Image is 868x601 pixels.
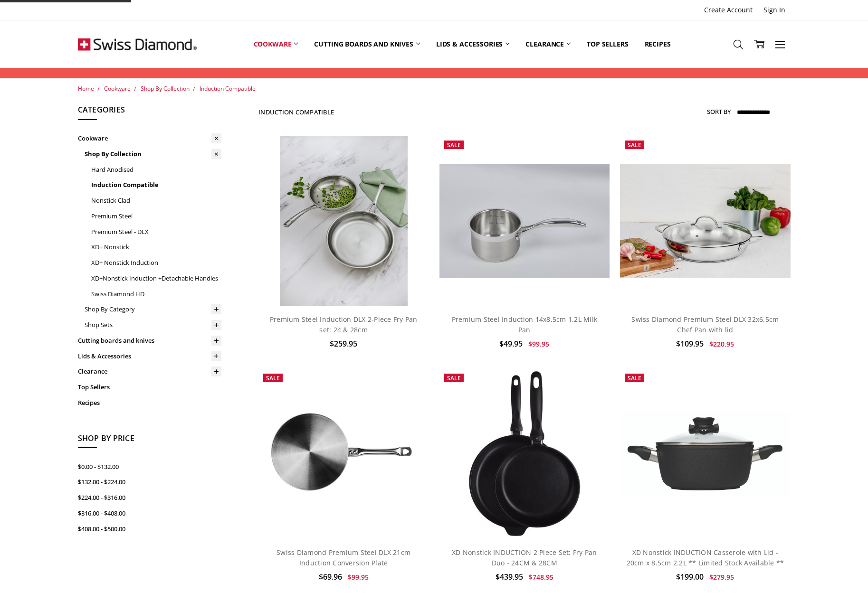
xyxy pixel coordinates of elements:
a: Nonstick Clad [91,193,221,208]
span: Sale [447,141,461,149]
span: $748.95 [529,573,553,582]
span: $259.95 [330,338,357,349]
a: Swiss Diamond HD [91,286,221,302]
a: Clearance [517,23,579,65]
a: XD Nonstick INDUCTION Casserole with Lid - 20cm x 8.5cm 2.2L ** Limited Stock Available ** [627,548,784,567]
a: Shop By Collection [85,146,221,162]
a: $0.00 - $132.00 [78,459,221,475]
span: $439.95 [496,572,523,582]
a: Top Sellers [78,379,221,395]
a: Create Account [699,3,758,17]
a: Hard Anodised [91,162,221,178]
a: Induction Compatible [200,85,256,93]
a: XD Nonstick INDUCTION 2 Piece Set: Fry Pan Duo - 24CM & 28CM [439,369,610,539]
img: Premium steel DLX 2pc fry pan set (28 and 24cm) life style shot [280,136,408,306]
span: $49.95 [499,338,523,349]
label: Sort By [707,104,731,119]
a: Shop Sets [85,317,221,333]
span: $99.95 [528,339,549,348]
span: $99.95 [348,573,369,582]
span: Sale [628,141,641,149]
h5: Categories [78,104,221,120]
a: Lids & Accessories [428,23,517,65]
a: $132.00 - $224.00 [78,474,221,490]
img: Swiss Diamond Premium Steel DLX 32x6.5cm Chef Pan with lid [620,164,790,278]
a: XD+ Nonstick Induction [91,255,221,271]
img: XD Nonstick INDUCTION Casserole with Lid - 20cm x 8.5cm 2.2L ** Limited Stock Available ** [620,411,790,497]
a: Premium Steel Induction 14x8.5cm 1.2L Milk Pan [439,136,610,306]
h5: Shop By Price [78,432,221,449]
a: XD Nonstick INDUCTION Casserole with Lid - 20cm x 8.5cm 2.2L ** Limited Stock Available ** [620,369,790,539]
span: $279.95 [709,573,734,582]
a: XD+Nonstick Induction +Detachable Handles [91,271,221,286]
a: Premium Steel Induction 14x8.5cm 1.2L Milk Pan [452,315,598,334]
a: Premium Steel Induction DLX 2-Piece Fry Pan set: 24 & 28cm [270,315,418,334]
a: Cookware [246,23,306,65]
a: Premium Steel [91,208,221,224]
img: XD Nonstick INDUCTION 2 Piece Set: Fry Pan Duo - 24CM & 28CM [466,369,583,539]
a: $408.00 - $500.00 [78,521,221,537]
img: Free Shipping On Every Order [78,20,197,68]
span: $199.00 [676,572,704,582]
a: Premium steel DLX 2pc fry pan set (28 and 24cm) life style shot [258,136,429,306]
span: $109.95 [676,338,704,349]
a: Clearance [78,364,221,379]
a: Sign In [758,3,791,17]
a: Premium Steel - DLX [91,224,221,240]
a: Cookware [78,131,221,146]
a: $224.00 - $316.00 [78,490,221,506]
a: Recipes [78,395,221,411]
span: Sale [266,374,280,382]
h1: Induction Compatible [258,108,334,116]
a: Induction Compatible [91,177,221,193]
a: XD Nonstick INDUCTION 2 Piece Set: Fry Pan Duo - 24CM & 28CM [452,548,597,567]
a: Swiss Diamond Premium Steel DLX 32x6.5cm Chef Pan with lid [631,315,779,334]
span: $220.95 [709,339,734,348]
span: Sale [628,374,641,382]
a: Top Sellers [579,23,636,65]
span: $69.96 [319,572,342,582]
img: Swiss Diamond Premium Steel DLX 21cm Induction Conversion Plate [258,369,429,539]
a: Swiss Diamond Premium Steel DLX 32x6.5cm Chef Pan with lid [620,136,790,306]
a: Swiss Diamond Premium Steel DLX 21cm Induction Conversion Plate [277,548,410,567]
a: XD+ Nonstick [91,239,221,255]
a: Cookware [104,85,131,93]
a: Lids & Accessories [78,348,221,364]
a: Recipes [637,23,679,65]
a: Cutting boards and knives [306,23,428,65]
span: Sale [447,374,461,382]
a: Home [78,85,94,93]
a: Shop By Category [85,301,221,317]
a: Cutting boards and knives [78,333,221,348]
a: $316.00 - $408.00 [78,506,221,521]
img: Premium Steel Induction 14x8.5cm 1.2L Milk Pan [439,164,610,278]
a: Shop By Collection [141,85,190,93]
